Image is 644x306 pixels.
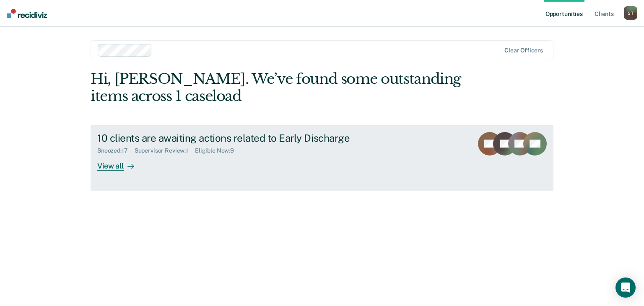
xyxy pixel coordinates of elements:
div: 10 clients are awaiting actions related to Early Discharge [97,132,392,144]
img: Recidiviz [7,9,47,18]
div: View all [97,154,144,171]
button: ST [624,6,637,20]
a: 10 clients are awaiting actions related to Early DischargeSnoozed:17Supervisor Review:1Eligible N... [91,125,553,191]
div: Eligible Now : 9 [195,147,241,154]
div: Hi, [PERSON_NAME]. We’ve found some outstanding items across 1 caseload [91,70,461,105]
div: Supervisor Review : 1 [135,147,195,154]
div: S T [624,6,637,20]
div: Open Intercom Messenger [615,277,636,298]
div: Snoozed : 17 [97,147,135,154]
div: Clear officers [504,47,543,54]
